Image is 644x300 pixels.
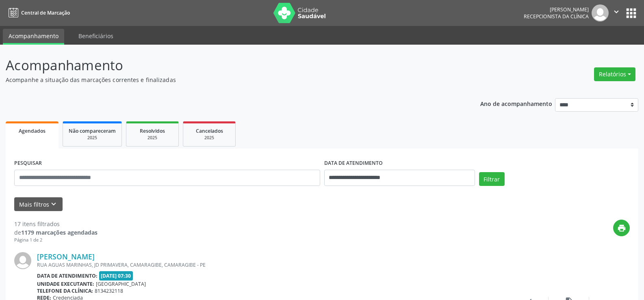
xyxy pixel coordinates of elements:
a: Central de Marcação [6,6,70,19]
b: Data de atendimento: [37,272,98,279]
span: Recepcionista da clínica [524,13,589,20]
span: Agendados [19,127,46,134]
button: Mais filtroskeyboard_arrow_down [14,197,63,212]
span: 8134232118 [95,287,123,294]
p: Acompanhe a situação das marcações correntes e finalizadas [6,76,449,84]
div: RUA AGUAS MARINHAS, JD PRIMAVERA, CAMARAGIBE, CAMARAGIBE - PE [37,261,508,268]
i: print [617,224,626,233]
div: Página 1 de 2 [14,237,98,244]
div: 17 itens filtrados [14,220,98,228]
button: apps [624,6,638,20]
span: Cancelados [196,127,223,134]
label: DATA DE ATENDIMENTO [324,157,383,170]
div: 2025 [69,135,116,141]
span: Não compareceram [69,127,116,134]
i: keyboard_arrow_down [49,200,58,209]
button: print [613,220,630,236]
button:  [609,4,624,22]
div: 2025 [132,135,173,141]
p: Ano de acompanhamento [480,98,552,108]
button: Relatórios [594,67,635,81]
div: de [14,228,98,237]
button: Filtrar [479,172,505,186]
b: Telefone da clínica: [37,287,93,294]
a: Acompanhamento [3,29,64,45]
a: [PERSON_NAME] [37,252,95,261]
span: [GEOGRAPHIC_DATA] [96,281,146,287]
p: Acompanhamento [6,55,449,76]
div: 2025 [189,135,230,141]
strong: 1179 marcações agendadas [21,229,98,236]
div: [PERSON_NAME] [524,6,589,13]
a: Beneficiários [73,29,119,43]
img: img [592,4,609,22]
label: PESQUISAR [14,157,42,170]
img: img [14,252,31,269]
span: Resolvidos [140,127,165,134]
i:  [612,7,621,16]
span: [DATE] 07:30 [99,271,133,281]
span: Central de Marcação [21,9,70,16]
b: Unidade executante: [37,281,94,287]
